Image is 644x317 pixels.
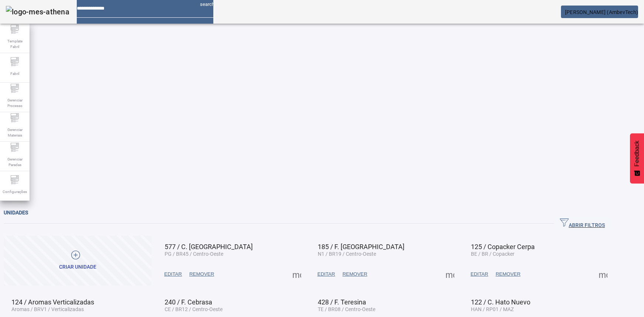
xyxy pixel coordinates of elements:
button: Feedback - Mostrar pesquisa [630,133,644,183]
span: 577 / C. [GEOGRAPHIC_DATA] [165,243,253,251]
span: BE / BR / Copacker [471,251,514,257]
button: REMOVER [186,268,218,281]
span: Gerenciar Paradas [4,154,26,170]
span: Gerenciar Materiais [4,125,26,140]
span: Fabril [8,69,21,79]
span: 124 / Aromas Verticalizadas [11,298,94,306]
span: REMOVER [189,271,214,278]
span: CE / BR12 / Centro-Oeste [165,306,223,312]
span: EDITAR [317,271,335,278]
span: 122 / C. Hato Nuevo [471,298,530,306]
span: REMOVER [342,271,367,278]
button: ABRIR FILTROS [554,217,611,230]
button: REMOVER [492,268,524,281]
span: PG / BR45 / Centro-Oeste [165,251,223,257]
button: Mais [596,268,610,281]
img: logo-mes-athena [6,6,69,18]
span: 240 / F. Cebrasa [165,298,212,306]
span: REMOVER [496,271,520,278]
span: 125 / Copacker Cerpa [471,243,535,251]
span: ABRIR FILTROS [560,218,605,229]
span: [PERSON_NAME] (AmbevTech) [565,9,638,15]
button: EDITAR [467,268,492,281]
button: Mais [443,268,457,281]
span: N1 / BR19 / Centro-Oeste [318,251,376,257]
span: EDITAR [471,271,488,278]
span: 185 / F. [GEOGRAPHIC_DATA] [318,243,404,251]
span: EDITAR [164,271,182,278]
span: 428 / F. Teresina [318,298,366,306]
span: Unidades [4,210,28,216]
button: EDITAR [161,268,186,281]
button: Criar unidade [4,236,151,286]
span: Template Fabril [4,36,26,52]
span: TE / BR08 / Centro-Oeste [318,306,375,312]
button: EDITAR [314,268,339,281]
span: HAN / RP01 / MAZ [471,306,514,312]
button: REMOVER [339,268,371,281]
span: Configurações [0,187,29,197]
div: Criar unidade [59,263,96,271]
button: Mais [290,268,303,281]
span: Feedback [634,141,640,166]
span: Gerenciar Processo [4,95,26,111]
span: Aromas / BRV1 / Verticalizadas [11,306,84,312]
